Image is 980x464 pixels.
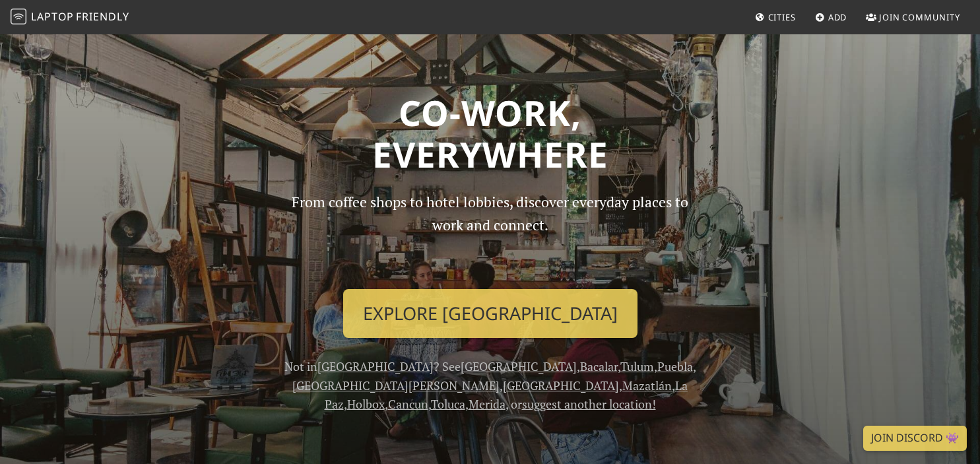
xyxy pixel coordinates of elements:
[503,378,619,393] a: [GEOGRAPHIC_DATA]
[284,358,696,413] span: Not in ? See , , , , , , , , , , , , or
[580,358,618,374] a: Bacalar
[657,358,693,374] a: Puebla
[280,191,700,279] p: From coffee shops to hotel lobbies, discover everyday places to work and connect.
[522,396,656,412] a: suggest another location!
[11,9,26,24] img: LaptopFriendly
[620,358,654,374] a: Tulum
[11,6,129,29] a: LaptopFriendly LaptopFriendly
[879,11,960,23] span: Join Community
[863,426,967,451] a: Join Discord 👾
[768,11,796,23] span: Cities
[622,378,672,393] a: Mazatlán
[861,5,965,29] a: Join Community
[76,9,129,24] span: Friendly
[750,5,801,29] a: Cities
[810,5,853,29] a: Add
[828,11,847,23] span: Add
[461,358,577,374] a: [GEOGRAPHIC_DATA]
[292,378,500,393] a: [GEOGRAPHIC_DATA][PERSON_NAME]
[317,358,434,374] a: [GEOGRAPHIC_DATA]
[63,92,918,176] h1: Co-work, Everywhere
[431,396,465,412] a: Toluca
[31,9,74,24] span: Laptop
[469,396,506,412] a: Merida
[347,396,385,412] a: Holbox
[343,289,637,338] a: Explore [GEOGRAPHIC_DATA]
[388,396,428,412] a: Cancun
